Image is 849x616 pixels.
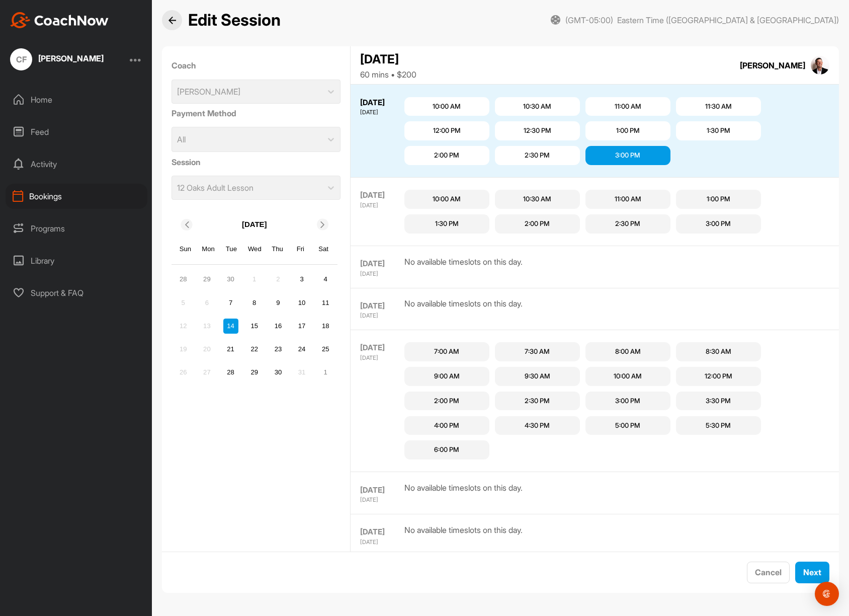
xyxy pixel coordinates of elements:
[707,126,730,136] div: 1:30 PM
[433,102,461,112] div: 10:00 AM
[223,319,238,334] div: Choose Tuesday, October 14th, 2025
[6,119,147,144] div: Feed
[615,150,640,161] div: 3:00 PM
[525,421,550,431] div: 4:30 PM
[360,354,402,362] div: [DATE]
[615,421,640,431] div: 5:00 PM
[247,295,262,310] div: Choose Wednesday, October 8th, 2025
[318,319,333,334] div: Choose Saturday, October 18th, 2025
[360,108,402,117] div: [DATE]
[247,272,262,287] div: Not available Wednesday, October 1st, 2025
[360,300,402,312] div: [DATE]
[247,365,262,380] div: Choose Wednesday, October 29th, 2025
[747,562,790,583] button: Cancel
[815,582,839,606] div: Open Intercom Messenger
[740,59,805,71] div: [PERSON_NAME]
[176,342,191,357] div: Not available Sunday, October 19th, 2025
[360,270,402,278] div: [DATE]
[360,190,402,201] div: [DATE]
[199,295,214,310] div: Not available Monday, October 6th, 2025
[755,567,782,577] span: Cancel
[360,201,402,210] div: [DATE]
[434,421,459,431] div: 4:00 PM
[271,295,286,310] div: Choose Thursday, October 9th, 2025
[318,272,333,287] div: Choose Saturday, October 4th, 2025
[404,524,523,547] div: No available timeslots on this day.
[434,150,459,161] div: 2:00 PM
[433,126,461,136] div: 12:00 PM
[247,342,262,357] div: Choose Wednesday, October 22nd, 2025
[360,258,402,270] div: [DATE]
[706,396,731,406] div: 3:30 PM
[271,243,284,256] div: Thu
[176,319,191,334] div: Not available Sunday, October 12th, 2025
[524,126,551,136] div: 12:30 PM
[6,87,147,112] div: Home
[525,219,550,229] div: 2:00 PM
[360,485,402,496] div: [DATE]
[294,342,309,357] div: Choose Friday, October 24th, 2025
[617,15,839,26] span: Eastern Time ([GEOGRAPHIC_DATA] & [GEOGRAPHIC_DATA])
[6,280,147,305] div: Support & FAQ
[434,371,460,381] div: 9:00 AM
[172,59,341,71] label: Coach
[271,319,286,334] div: Choose Thursday, October 16th, 2025
[435,219,459,229] div: 1:30 PM
[318,342,333,357] div: Choose Saturday, October 25th, 2025
[525,150,550,161] div: 2:30 PM
[616,126,640,136] div: 1:00 PM
[614,371,642,381] div: 10:00 AM
[294,272,309,287] div: Choose Friday, October 3rd, 2025
[523,102,551,112] div: 10:30 AM
[176,295,191,310] div: Not available Sunday, October 5th, 2025
[525,371,550,381] div: 9:30 AM
[705,102,732,112] div: 11:30 AM
[523,194,551,204] div: 10:30 AM
[199,319,214,334] div: Not available Monday, October 13th, 2025
[360,312,402,320] div: [DATE]
[6,184,147,209] div: Bookings
[615,396,640,406] div: 3:00 PM
[525,396,550,406] div: 2:30 PM
[433,194,461,204] div: 10:00 AM
[271,365,286,380] div: Choose Thursday, October 30th, 2025
[434,347,459,357] div: 7:00 AM
[360,97,402,109] div: [DATE]
[706,347,731,357] div: 8:30 AM
[223,295,238,310] div: Choose Tuesday, October 7th, 2025
[615,102,641,112] div: 11:00 AM
[294,295,309,310] div: Choose Friday, October 10th, 2025
[271,272,286,287] div: Not available Thursday, October 2nd, 2025
[434,445,459,455] div: 6:00 PM
[10,48,32,70] div: CF
[404,297,523,320] div: No available timeslots on this day.
[434,396,459,406] div: 2:00 PM
[795,562,829,583] button: Next
[168,17,176,24] img: Back
[202,243,215,256] div: Mon
[248,243,261,256] div: Wed
[360,342,402,354] div: [DATE]
[615,347,641,357] div: 8:00 AM
[38,54,104,62] div: [PERSON_NAME]
[172,156,341,168] label: Session
[199,365,214,380] div: Not available Monday, October 27th, 2025
[318,295,333,310] div: Choose Saturday, October 11th, 2025
[199,342,214,357] div: Not available Monday, October 20th, 2025
[176,365,191,380] div: Not available Sunday, October 26th, 2025
[318,365,333,380] div: Choose Saturday, November 1st, 2025
[294,243,307,256] div: Fri
[803,567,821,577] span: Next
[223,272,238,287] div: Choose Tuesday, September 30th, 2025
[565,15,613,26] span: (GMT-05:00)
[294,319,309,334] div: Choose Friday, October 17th, 2025
[705,371,732,381] div: 12:00 PM
[179,243,192,256] div: Sun
[404,256,523,278] div: No available timeslots on this day.
[199,272,214,287] div: Choose Monday, September 29th, 2025
[271,342,286,357] div: Choose Thursday, October 23rd, 2025
[176,272,191,287] div: Choose Sunday, September 28th, 2025
[6,216,147,241] div: Programs
[6,151,147,177] div: Activity
[6,248,147,273] div: Library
